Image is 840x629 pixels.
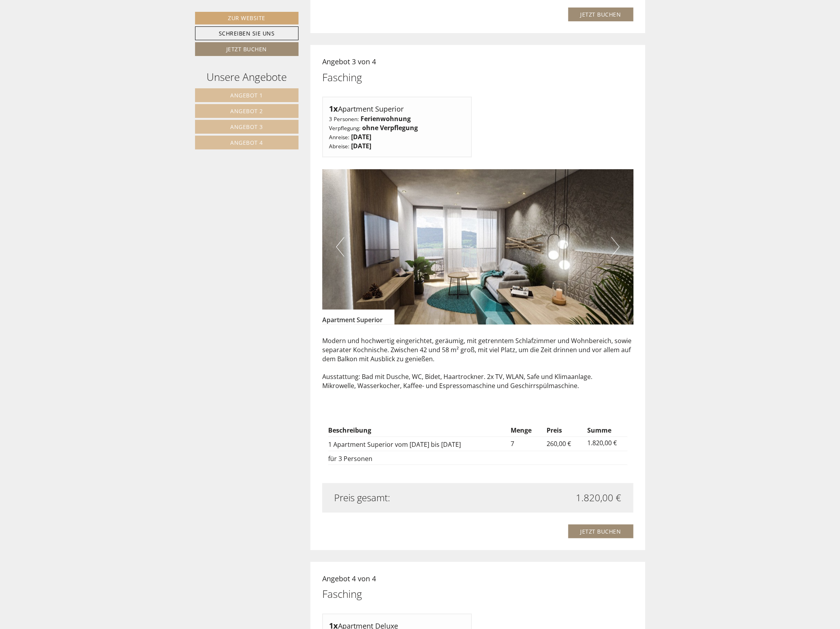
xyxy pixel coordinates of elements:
[195,26,299,40] a: Schreiben Sie uns
[351,133,371,141] b: [DATE]
[328,491,478,504] div: Preis gesamt:
[230,139,263,146] span: Angebot 4
[230,107,263,115] span: Angebot 2
[322,336,633,390] p: Modern und hochwertig eingerichtet, geräumig, mit getrenntem Schlafzimmer und Wohnbereich, sowie ...
[351,142,371,150] b: [DATE]
[507,437,543,451] td: 7
[329,103,465,115] div: Apartment Superior
[230,123,263,131] span: Angebot 3
[328,437,507,451] td: 1 Apartment Superior vom [DATE] bis [DATE]
[336,237,344,257] button: Previous
[322,587,362,601] div: Fasching
[576,491,622,504] span: 1.820,00 €
[547,439,571,448] span: 260,00 €
[329,115,359,123] small: 3 Personen:
[328,451,507,465] td: für 3 Personen
[195,12,299,24] a: Zur Website
[507,424,543,437] th: Menge
[322,169,633,325] img: image
[322,57,376,66] span: Angebot 3 von 4
[328,424,507,437] th: Beschreibung
[611,237,620,257] button: Next
[329,103,338,114] b: 1x
[322,70,362,85] div: Fasching
[362,123,418,132] b: ohne Verpflegung
[584,437,628,451] td: 1.820,00 €
[543,424,584,437] th: Preis
[230,91,263,99] span: Angebot 1
[329,142,350,150] small: Abreise:
[329,133,350,141] small: Anreise:
[322,574,376,583] span: Angebot 4 von 4
[568,7,633,21] a: Jetzt buchen
[195,70,299,84] div: Unsere Angebote
[568,524,633,538] a: Jetzt buchen
[195,42,299,56] a: Jetzt buchen
[322,310,395,325] div: Apartment Superior
[329,124,361,132] small: Verpflegung:
[584,424,628,437] th: Summe
[361,114,411,123] b: Ferienwohnung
